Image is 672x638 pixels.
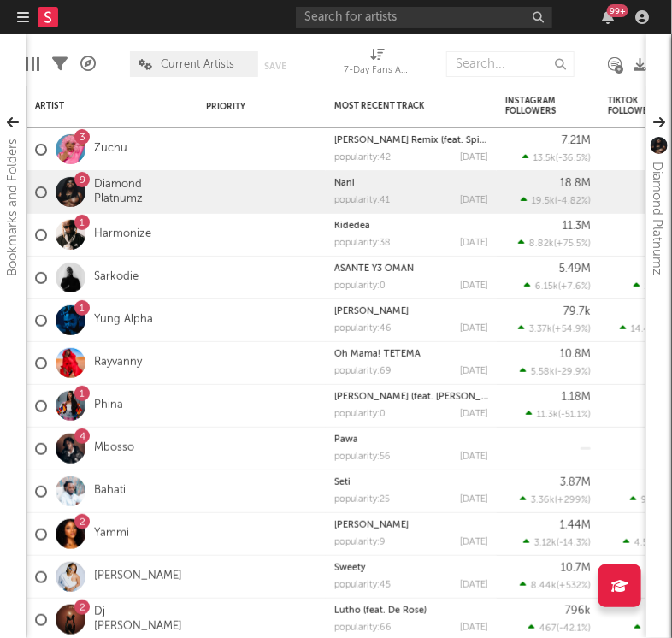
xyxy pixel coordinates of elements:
[94,399,123,413] a: Phina
[460,410,488,419] div: [DATE]
[334,606,427,616] a: Lutho (feat. De Rose)
[94,570,182,584] a: [PERSON_NAME]
[560,520,591,531] div: 1.44M
[520,366,591,377] div: ( )
[334,538,386,547] div: popularity: 9
[505,96,565,116] div: Instagram Followers
[334,606,488,616] div: Lutho (feat. De Rose)
[334,452,391,462] div: popularity: 56
[334,101,463,111] div: Most Recent Track
[460,153,488,162] div: [DATE]
[559,263,591,275] div: 5.49M
[334,196,390,205] div: popularity: 41
[608,96,668,116] div: TikTok Followers
[264,62,286,71] button: Save
[460,239,488,248] div: [DATE]
[334,153,391,162] div: popularity: 42
[334,495,390,505] div: popularity: 25
[520,580,591,591] div: ( )
[532,197,555,206] span: 19.5k
[334,581,391,590] div: popularity: 45
[534,539,557,548] span: 3.12k
[80,43,96,86] div: A&R Pipeline
[94,606,189,635] a: Dj [PERSON_NAME]
[557,197,588,206] span: -4.82 %
[334,564,366,573] a: Sweety
[334,136,488,145] div: Amanda Remix (feat. Spice)
[94,441,134,456] a: Mbosso
[334,393,513,402] a: [PERSON_NAME] (feat. [PERSON_NAME])
[334,281,386,291] div: popularity: 0
[460,324,488,334] div: [DATE]
[334,264,488,274] div: ASANTE Y3 OMAN
[460,281,488,291] div: [DATE]
[523,537,591,548] div: ( )
[529,239,554,249] span: 8.82k
[334,307,488,316] div: BILLINGS
[94,227,151,242] a: Harmonize
[334,179,488,188] div: Nani
[557,239,588,249] span: +75.5 %
[334,435,358,445] a: Pawa
[460,581,488,590] div: [DATE]
[561,282,588,292] span: +7.6 %
[334,222,370,231] a: Kidedea
[460,367,488,376] div: [DATE]
[334,239,391,248] div: popularity: 38
[561,563,591,574] div: 10.7M
[526,409,591,420] div: ( )
[535,282,558,292] span: 6.15k
[334,393,488,402] div: Manu (feat. Jay Melody)
[561,411,588,420] span: -51.1 %
[334,521,488,530] div: Mwinyi
[94,527,129,541] a: Yammi
[533,154,556,163] span: 13.5k
[460,538,488,547] div: [DATE]
[531,368,555,377] span: 5.58k
[563,306,591,317] div: 79.7k
[334,136,492,145] a: [PERSON_NAME] Remix (feat. Spice)
[296,7,552,28] input: Search for artists
[344,43,412,86] div: 7-Day Fans Added (7-Day Fans Added)
[334,222,488,231] div: Kidedea
[557,368,588,377] span: -29.9 %
[334,521,409,530] a: [PERSON_NAME]
[334,367,392,376] div: popularity: 69
[52,43,68,86] div: Filters
[558,154,588,163] span: -36.5 %
[563,221,591,232] div: 11.3M
[94,178,189,207] a: Diamond Platnumz
[334,478,351,487] a: Seti
[537,411,558,420] span: 11.3k
[334,623,392,633] div: popularity: 66
[460,452,488,462] div: [DATE]
[206,102,274,112] div: Priority
[334,350,488,359] div: Oh Mama! TETEMA
[634,539,658,548] span: 4.55k
[518,238,591,249] div: ( )
[539,624,557,634] span: 467
[35,101,163,111] div: Artist
[555,325,588,334] span: +54.9 %
[94,484,126,499] a: Bahati
[531,582,557,591] span: 8.44k
[334,307,409,316] a: [PERSON_NAME]
[334,324,392,334] div: popularity: 46
[94,270,139,285] a: Sarkodie
[524,281,591,292] div: ( )
[94,142,127,157] a: Zuchu
[518,323,591,334] div: ( )
[521,195,591,206] div: ( )
[560,349,591,360] div: 10.8M
[334,435,488,445] div: Pawa
[334,350,421,359] a: Oh Mama! TETEMA
[460,623,488,633] div: [DATE]
[560,178,591,189] div: 18.8M
[602,10,614,24] button: 99+
[560,477,591,488] div: 3.87M
[559,582,588,591] span: +532 %
[522,152,591,163] div: ( )
[94,356,142,370] a: Rayvanny
[631,325,655,334] span: 14.4k
[334,179,355,188] a: Nani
